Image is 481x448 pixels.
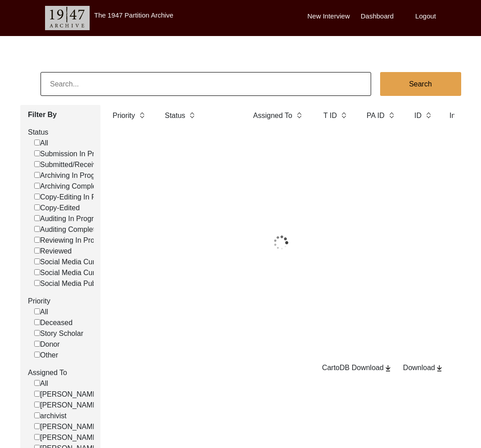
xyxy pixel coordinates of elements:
label: archivist [34,411,67,421]
label: Reviewed [34,246,72,257]
input: [PERSON_NAME] [34,402,40,407]
label: Auditing In Progress [34,213,105,224]
label: Archiving In Progress [34,170,109,181]
img: sort-button.png [296,110,302,120]
input: Deceased [34,319,40,325]
label: Social Media Curated [34,267,109,278]
input: Copy-Edited [34,204,40,210]
label: Donor [34,339,60,350]
label: Priority [113,110,135,121]
label: Reviewing In Progress [34,235,112,246]
label: Other [34,350,58,361]
input: Reviewing In Progress [34,237,40,243]
input: [PERSON_NAME] [34,423,40,429]
div: Download [403,362,444,373]
label: Dashboard [361,11,394,22]
label: Assigned To [28,367,94,378]
img: 1*9EBHIOzhE1XfMYoKz1JcsQ.gif [247,220,315,265]
label: All [34,378,48,389]
button: Search [380,72,461,96]
input: [PERSON_NAME] [34,434,40,440]
input: Archiving In Progress [34,172,40,178]
input: Donor [34,341,40,347]
input: Social Media Curated [34,269,40,275]
input: Submitted/Received [34,161,40,167]
img: download-button.png [435,364,444,372]
label: Priority [28,296,94,307]
label: Archiving Completed [34,181,107,192]
input: Archiving Completed [34,183,40,189]
label: All [34,307,48,317]
label: Story Scholar [34,328,83,339]
div: CartoDB Download [322,362,392,373]
label: Social Media Published [34,278,115,289]
label: T ID [323,110,337,121]
input: Search... [41,72,371,96]
label: Social Media Curation In Progress [34,257,150,267]
img: sort-button.png [340,110,347,120]
label: Filter By [28,109,94,120]
label: [PERSON_NAME] [34,421,100,432]
label: [PERSON_NAME] [34,400,100,411]
input: Auditing Completed [34,226,40,232]
img: sort-button.png [388,110,395,120]
input: Story Scholar [34,330,40,336]
label: PA ID [367,110,385,121]
label: Copy-Edited [34,203,80,213]
input: Social Media Published [34,280,40,286]
input: Reviewed [34,248,40,253]
img: header-logo.png [45,6,90,30]
label: Logout [415,11,436,22]
label: The 1947 Partition Archive [94,11,173,19]
label: Assigned To [253,110,292,121]
label: Status [165,110,185,121]
input: [PERSON_NAME] [34,391,40,397]
input: Submission In Progress [34,150,40,156]
img: sort-button.png [189,110,195,120]
label: Auditing Completed [34,224,103,235]
input: Copy-Editing In Progress [34,194,40,199]
label: Copy-Editing In Progress [34,192,120,203]
img: download-button.png [384,364,392,372]
label: Submission In Progress [34,149,116,159]
input: All [34,308,40,314]
input: All [34,140,40,145]
input: Other [34,352,40,357]
label: [PERSON_NAME] [34,432,100,443]
img: sort-button.png [425,110,431,120]
input: Auditing In Progress [34,215,40,221]
input: archivist [34,412,40,418]
img: sort-button.png [139,110,145,120]
label: Submitted/Received [34,159,104,170]
label: Deceased [34,317,73,328]
input: Social Media Curation In Progress [34,258,40,264]
label: All [34,138,48,149]
label: New Interview [308,11,350,22]
label: Status [28,127,94,138]
label: [PERSON_NAME] [34,389,100,400]
input: All [34,380,40,386]
label: ID [414,110,422,121]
